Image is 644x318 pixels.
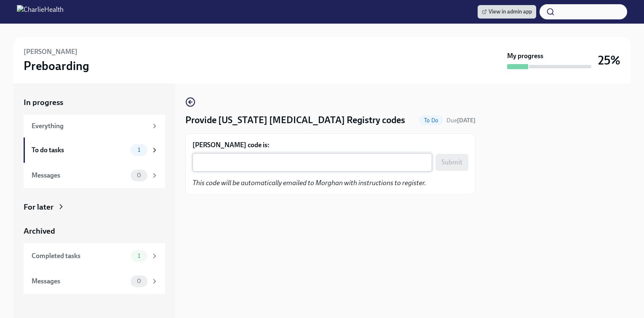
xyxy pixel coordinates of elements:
[457,117,476,124] strong: [DATE]
[32,277,127,286] div: Messages
[24,137,165,163] a: To do tasks1
[482,8,532,16] span: View in admin app
[32,251,127,261] div: Completed tasks
[24,58,89,73] h3: Preboarding
[419,117,443,124] span: To Do
[132,278,146,284] span: 0
[17,5,64,19] img: CharlieHealth
[24,202,53,213] div: For later
[133,147,145,153] span: 1
[32,121,147,131] div: Everything
[478,5,536,19] a: View in admin app
[446,117,476,124] span: Due
[185,114,405,127] h4: Provide [US_STATE] [MEDICAL_DATA] Registry codes
[24,269,165,294] a: Messages0
[24,47,77,57] h6: [PERSON_NAME]
[192,140,468,150] label: [PERSON_NAME] code is:
[192,179,426,187] em: This code will be automatically emailed to Morghan with instructions to register.
[24,226,165,237] a: Archived
[24,115,165,137] a: Everything
[132,172,146,178] span: 0
[507,51,543,61] strong: My progress
[598,53,620,68] h3: 25%
[24,163,165,188] a: Messages0
[24,202,165,213] a: For later
[32,171,127,180] div: Messages
[32,146,127,155] div: To do tasks
[446,116,476,124] span: October 15th, 2025 09:00
[24,243,165,269] a: Completed tasks1
[24,97,165,108] a: In progress
[133,253,145,259] span: 1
